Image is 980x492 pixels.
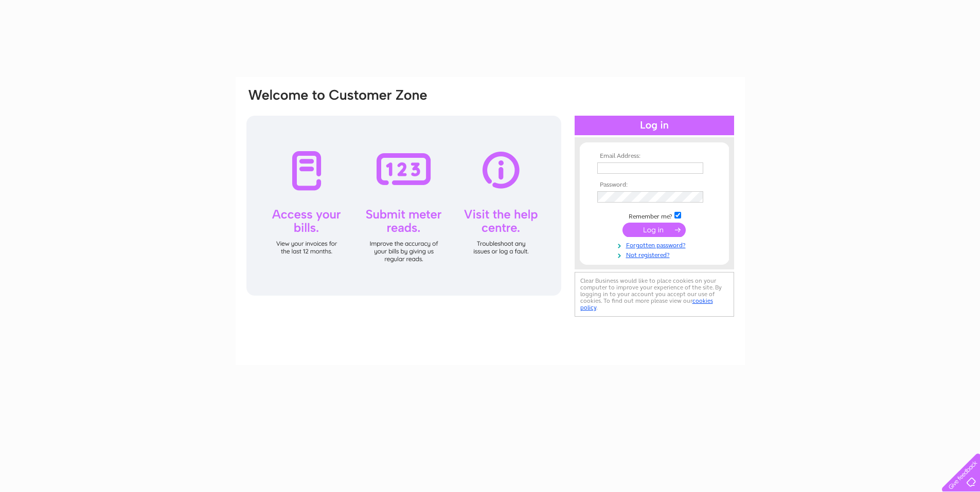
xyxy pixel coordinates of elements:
[595,181,714,189] th: Password:
[622,223,686,237] input: Submit
[580,297,713,311] a: cookies policy
[575,272,734,317] div: Clear Business would like to place cookies on your computer to improve your experience of the sit...
[595,153,714,160] th: Email Address:
[595,210,714,221] td: Remember me?
[597,240,714,249] a: Forgotten password?
[597,249,714,259] a: Not registered?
